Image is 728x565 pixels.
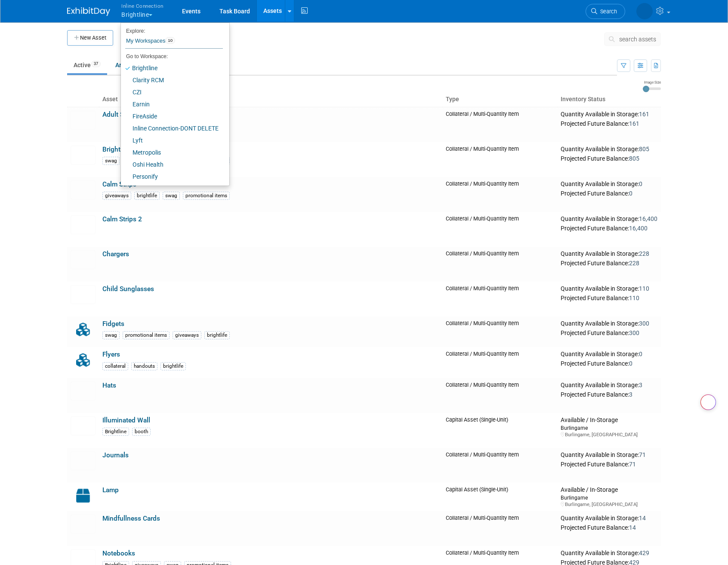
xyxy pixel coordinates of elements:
span: 14 [639,515,646,522]
div: Quantity Available in Storage: [561,215,657,223]
div: handouts [131,362,157,370]
span: 71 [639,451,646,458]
a: CZI [121,86,223,98]
div: Quantity Available in Storage: [561,111,657,118]
span: 3 [629,391,632,398]
span: 16,400 [639,215,657,222]
div: swag [102,157,120,165]
li: Go to Workspace: [121,51,223,62]
div: Projected Future Balance: [561,522,657,532]
div: Image Size [643,80,661,85]
span: 110 [639,285,649,292]
a: Chargers [102,250,129,258]
td: Collateral / Multi-Quantity Item [442,142,557,177]
a: Earnin [121,98,223,110]
li: Explore: [121,26,223,34]
div: Projected Future Balance: [561,328,657,337]
div: Quantity Available in Storage: [561,285,657,293]
a: Active37 [67,57,107,73]
td: Collateral / Multi-Quantity Item [442,247,557,282]
div: Burlingame, [GEOGRAPHIC_DATA] [561,432,657,438]
a: Adult Sunglasses [102,111,154,118]
div: Burlingame [561,424,657,432]
a: Fidgets [102,320,124,328]
td: Collateral / Multi-Quantity Item [442,347,557,378]
a: Notebooks [102,549,135,557]
a: My Workspaces10 [125,34,223,48]
th: Asset [99,92,442,107]
div: Quantity Available in Storage: [561,180,657,188]
span: 37 [91,61,101,67]
div: Projected Future Balance: [561,188,657,198]
td: Capital Asset (Single-Unit) [442,413,557,448]
a: Archived3 [109,57,154,73]
a: Oshi Health [121,158,223,171]
td: Collateral / Multi-Quantity Item [442,448,557,483]
span: 14 [629,524,636,531]
span: 161 [629,120,639,127]
span: 0 [639,351,642,357]
img: Collateral-Icon-2.png [71,320,96,339]
a: Flyers [102,351,120,358]
span: Inline Connection [121,1,163,10]
img: Brian Lew [636,3,653,19]
div: giveaways [102,192,131,200]
a: FireAside [121,110,223,122]
span: 0 [629,360,632,367]
span: Search [597,8,617,15]
div: Quantity Available in Storage: [561,549,657,557]
td: Collateral / Multi-Quantity Item [442,317,557,348]
a: Calm Strips 2 [102,215,142,223]
div: Projected Future Balance: [561,153,657,163]
th: Type [442,92,557,107]
a: Personify [121,171,223,183]
div: Projected Future Balance: [561,293,657,302]
a: Mindfullness Cards [102,515,160,522]
button: search assets [604,32,661,46]
div: Quantity Available in Storage: [561,146,657,153]
span: search assets [619,36,656,43]
img: ExhibitDay [67,7,110,16]
span: 110 [629,295,639,301]
span: 3 [639,382,642,388]
span: 228 [629,260,639,267]
div: swag [102,331,120,339]
div: collateral [102,362,128,370]
span: 300 [639,320,649,327]
div: Projected Future Balance: [561,258,657,267]
a: Search [586,4,625,19]
div: Projected Future Balance: [561,223,657,233]
div: brightlife [134,192,160,200]
span: 805 [629,155,639,162]
div: swag [163,192,180,200]
td: Collateral / Multi-Quantity Item [442,511,557,546]
div: Quantity Available in Storage: [561,451,657,459]
a: Journals [102,451,129,459]
div: brightlife [160,362,186,370]
a: Illuminated Wall [102,416,150,424]
td: Collateral / Multi-Quantity Item [442,378,557,413]
span: 71 [629,461,636,468]
td: Collateral / Multi-Quantity Item [442,212,557,247]
span: 10 [165,37,175,44]
a: Brightline [121,62,223,74]
div: brightlife [204,331,230,339]
div: Quantity Available in Storage: [561,250,657,258]
div: Projected Future Balance: [561,118,657,128]
td: Collateral / Multi-Quantity Item [442,282,557,317]
div: Quantity Available in Storage: [561,382,657,389]
div: promotional items [183,192,230,200]
button: New Asset [67,30,113,46]
span: 228 [639,250,649,257]
td: Collateral / Multi-Quantity Item [442,107,557,142]
div: Quantity Available in Storage: [561,351,657,358]
a: Lamp [102,486,119,494]
span: 0 [629,190,632,197]
td: Capital Asset (Single-Unit) [442,483,557,511]
div: Quantity Available in Storage: [561,515,657,522]
div: Brightline [102,428,129,436]
div: promotional items [123,331,170,339]
div: Projected Future Balance: [561,389,657,399]
span: 16,400 [629,225,648,232]
a: Inline Connection-DONT DELETE [121,122,223,134]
